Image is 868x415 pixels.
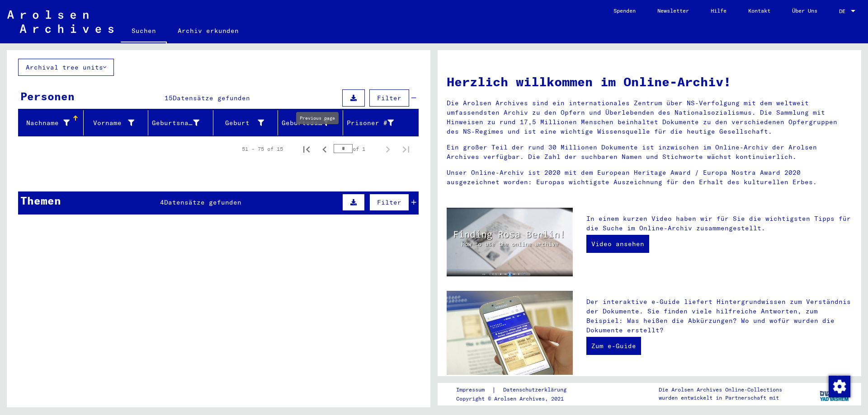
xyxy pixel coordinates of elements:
div: Nachname [22,118,70,128]
button: Filter [369,89,409,107]
mat-header-cell: Geburtsname [148,110,213,135]
div: 51 – 75 of 15 [242,145,283,153]
mat-header-cell: Vorname [84,110,149,135]
div: Themen [20,192,61,209]
span: DE [839,8,849,14]
a: Archiv erkunden [167,20,250,42]
span: 15 [165,94,173,102]
button: Last page [397,140,415,158]
p: Copyright © Arolsen Archives, 2021 [456,395,577,403]
div: Geburtsdatum [282,116,343,130]
button: Next page [379,140,397,158]
button: First page [297,140,316,158]
img: yv_logo.png [818,382,852,405]
img: Arolsen_neg.svg [7,10,113,33]
div: Zustimmung ändern [828,375,850,397]
p: Der interaktive e-Guide liefert Hintergrundwissen zum Verständnis der Dokumente. Sie finden viele... [586,297,852,335]
h1: Herzlich willkommen im Online-Archiv! [447,72,852,91]
button: Archival tree units [18,59,114,76]
p: Die Arolsen Archives sind ein internationales Zentrum über NS-Verfolgung mit dem weltweit umfasse... [447,98,852,136]
div: Prisoner # [347,118,394,128]
mat-header-cell: Geburt‏ [213,110,278,135]
p: Unser Online-Archiv ist 2020 mit dem European Heritage Award / Europa Nostra Award 2020 ausgezeic... [447,168,852,187]
div: Prisoner # [347,116,408,130]
div: Personen [20,88,75,104]
img: eguide.jpg [447,291,573,375]
button: Filter [369,194,409,211]
span: Datensätze gefunden [164,198,241,206]
button: Previous page [316,140,334,158]
a: Suchen [121,20,167,43]
img: Zustimmung ändern [829,376,850,397]
p: In einem kurzen Video haben wir für Sie die wichtigsten Tipps für die Suche im Online-Archiv zusa... [586,214,852,233]
a: Zum e-Guide [586,337,641,355]
span: Filter [377,94,401,102]
a: Datenschutzerklärung [496,385,577,395]
mat-header-cell: Geburtsdatum [278,110,343,135]
div: | [456,385,577,395]
p: wurden entwickelt in Partnerschaft mit [659,394,782,402]
div: Geburtsname [152,118,199,128]
div: Nachname [22,116,83,130]
span: Datensätze gefunden [173,94,250,102]
span: 4 [160,198,164,206]
span: Filter [377,198,401,206]
mat-header-cell: Nachname [19,110,84,135]
div: of 1 [334,145,379,153]
div: Geburtsname [152,116,213,130]
img: video.jpg [447,208,573,276]
p: Ein großer Teil der rund 30 Millionen Dokumente ist inzwischen im Online-Archiv der Arolsen Archi... [447,143,852,162]
div: Geburt‏ [217,116,278,130]
mat-header-cell: Prisoner # [343,110,419,135]
div: Vorname [87,116,148,130]
div: Geburtsdatum [282,118,329,128]
a: Video ansehen [586,235,649,253]
div: Geburt‏ [217,118,264,128]
a: Impressum [456,385,492,395]
div: Vorname [87,118,135,128]
p: Die Arolsen Archives Online-Collections [659,386,782,394]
